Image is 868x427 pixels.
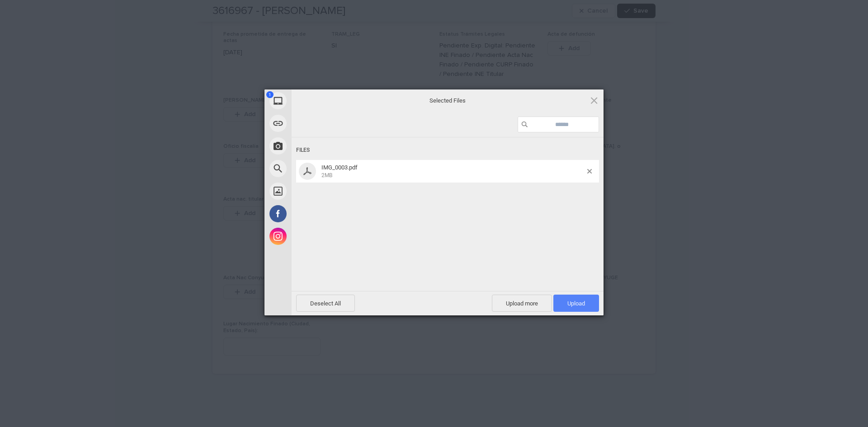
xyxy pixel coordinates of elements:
div: Instagram [264,225,373,248]
span: 1 [266,91,274,98]
span: Upload [567,300,585,307]
span: Click here or hit ESC to close picker [589,95,599,105]
div: Facebook [264,202,373,225]
div: Web Search [264,157,373,180]
div: Unsplash [264,180,373,202]
span: Deselect All [296,295,355,312]
span: IMG_0003.pdf [319,164,587,179]
div: Link (URL) [264,112,373,135]
span: 2MB [321,172,332,178]
div: My Device [264,89,373,112]
span: IMG_0003.pdf [321,164,358,171]
span: Upload more [492,295,552,312]
span: Selected Files [357,96,538,104]
span: Upload [553,295,599,312]
div: Take Photo [264,135,373,157]
div: Files [296,142,599,159]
